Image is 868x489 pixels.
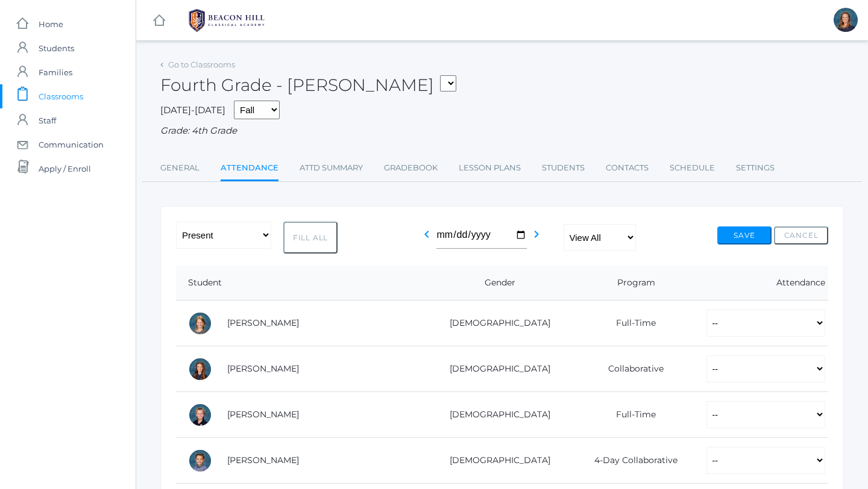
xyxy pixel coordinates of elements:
[569,392,694,438] td: Full-Time
[39,12,63,36] span: Home
[542,156,585,180] a: Students
[39,60,72,84] span: Families
[227,409,299,420] a: [PERSON_NAME]
[227,363,299,374] a: [PERSON_NAME]
[160,76,456,95] h2: Fourth Grade - [PERSON_NAME]
[188,357,212,381] div: Claire Arnold
[160,156,200,180] a: General
[670,156,715,180] a: Schedule
[529,232,544,244] a: chevron_right
[422,266,569,301] th: Gender
[422,346,569,392] td: [DEMOGRAPHIC_DATA]
[300,156,363,180] a: Attd Summary
[188,403,212,427] div: Levi Beaty
[606,156,649,180] a: Contacts
[834,8,858,32] div: Ellie Bradley
[181,5,272,36] img: BHCALogos-05-308ed15e86a5a0abce9b8dd61676a3503ac9727e845dece92d48e8588c001991.png
[422,392,569,438] td: [DEMOGRAPHIC_DATA]
[529,227,544,241] i: chevron_right
[694,266,828,301] th: Attendance
[569,346,694,392] td: Collaborative
[717,226,772,244] button: Save
[736,156,775,180] a: Settings
[176,266,422,301] th: Student
[160,104,225,116] span: [DATE]-[DATE]
[168,60,235,69] a: Go to Classrooms
[283,222,338,254] button: Fill All
[39,157,91,181] span: Apply / Enroll
[188,311,212,335] div: Amelia Adams
[420,232,434,244] a: chevron_left
[420,227,434,241] i: chevron_left
[422,301,569,346] td: [DEMOGRAPHIC_DATA]
[39,108,56,132] span: Staff
[221,156,278,182] a: Attendance
[422,438,569,484] td: [DEMOGRAPHIC_DATA]
[227,455,299,466] a: [PERSON_NAME]
[569,266,694,301] th: Program
[384,156,438,180] a: Gradebook
[227,317,299,328] a: [PERSON_NAME]
[160,124,844,138] div: Grade: 4th Grade
[459,156,521,180] a: Lesson Plans
[569,438,694,484] td: 4-Day Collaborative
[39,36,74,60] span: Students
[39,132,104,157] span: Communication
[774,226,828,244] button: Cancel
[569,301,694,346] td: Full-Time
[188,449,212,473] div: James Bernardi
[39,84,83,108] span: Classrooms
